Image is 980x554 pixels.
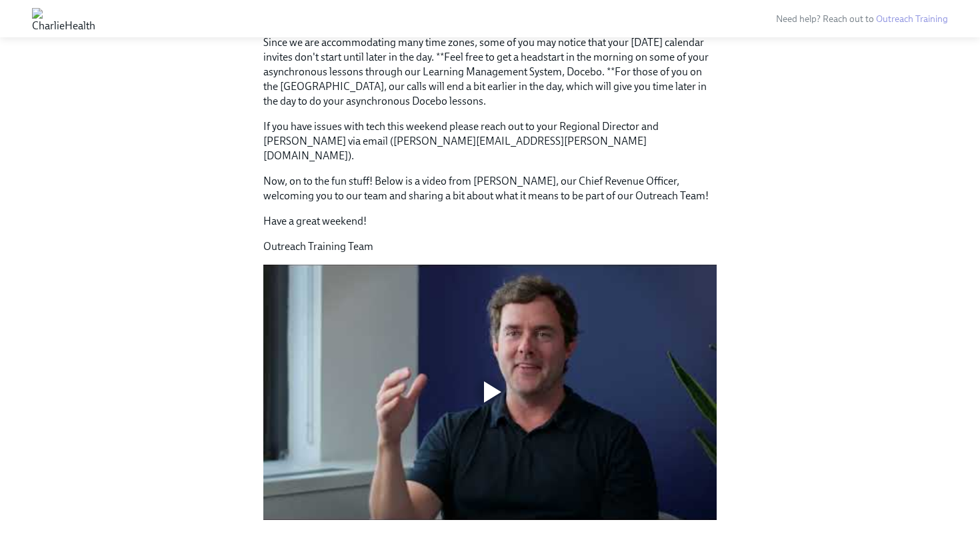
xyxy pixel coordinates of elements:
p: Have a great weekend! [263,214,717,229]
p: If you have issues with tech this weekend please reach out to your Regional Director and [PERSON_... [263,119,717,163]
span: Need help? Reach out to [776,13,948,25]
img: CharlieHealth [32,8,95,29]
p: Since we are accommodating many time zones, some of you may notice that your [DATE] calendar invi... [263,35,717,109]
p: Outreach Training Team [263,239,717,254]
p: Now, on to the fun stuff! Below is a video from [PERSON_NAME], our Chief Revenue Officer, welcomi... [263,174,717,203]
a: Outreach Training [876,13,948,25]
